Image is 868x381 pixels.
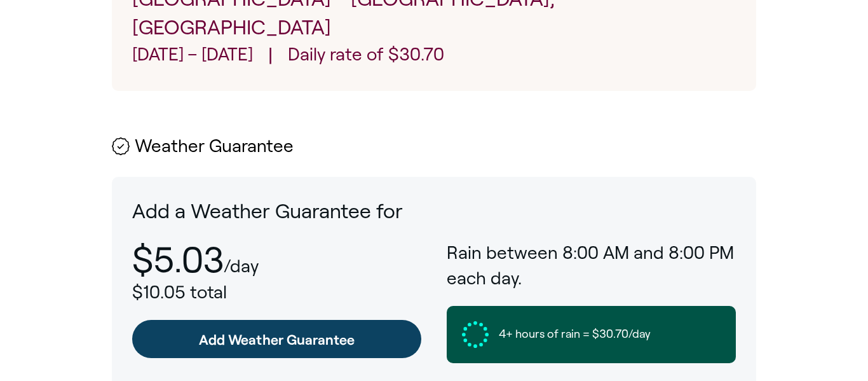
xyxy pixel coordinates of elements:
p: $5.03 [132,240,224,279]
span: 4+ hours of rain = $30.70/day [499,326,651,342]
p: Daily rate of $30.70 [288,42,444,71]
span: | [268,42,273,71]
h3: Rain between 8:00 AM and 8:00 PM each day. [447,240,736,290]
p: Add a Weather Guarantee for [132,197,736,226]
h2: Weather Guarantee [112,137,756,156]
p: /day [224,256,259,276]
p: [DATE] – [DATE] [132,42,253,71]
span: $10.05 total [132,282,227,302]
a: Add Weather Guarantee [132,320,421,358]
